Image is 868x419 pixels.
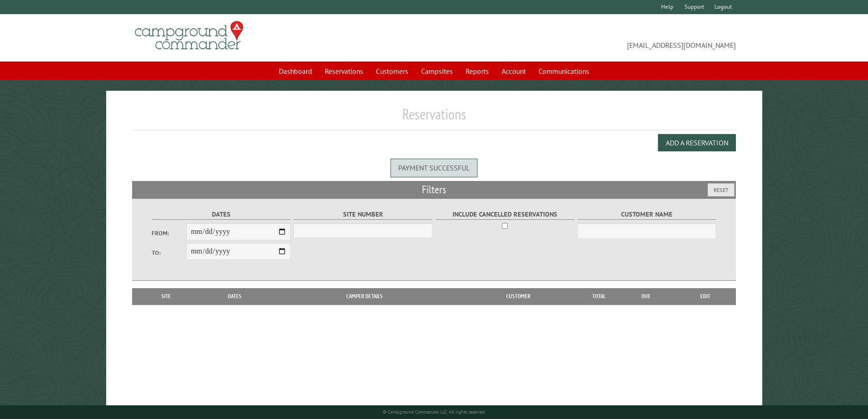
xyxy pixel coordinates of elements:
[581,288,617,305] th: Total
[390,159,478,177] div: Payment successful
[137,288,196,305] th: Site
[617,288,675,305] th: Due
[496,62,531,80] a: Account
[152,209,291,220] label: Dates
[319,62,369,80] a: Reservations
[460,62,494,80] a: Reports
[455,288,581,305] th: Customer
[196,288,274,305] th: Dates
[675,288,736,305] th: Edit
[434,25,736,51] span: [EMAIL_ADDRESS][DOMAIN_NAME]
[152,229,186,238] label: From:
[416,62,458,80] a: Campsites
[274,288,455,305] th: Camper Details
[132,18,246,53] img: Campground Commander
[370,62,414,80] a: Customers
[533,62,595,80] a: Communications
[132,181,736,198] h2: Filters
[383,409,486,415] small: © Campground Commander LLC. All rights reserved.
[577,209,716,220] label: Customer Name
[152,248,186,257] label: To:
[132,105,736,130] h1: Reservations
[708,183,734,197] button: Reset
[273,62,318,80] a: Dashboard
[293,209,432,220] label: Site Number
[658,134,736,151] button: Add a Reservation
[436,209,575,220] label: Include Cancelled Reservations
